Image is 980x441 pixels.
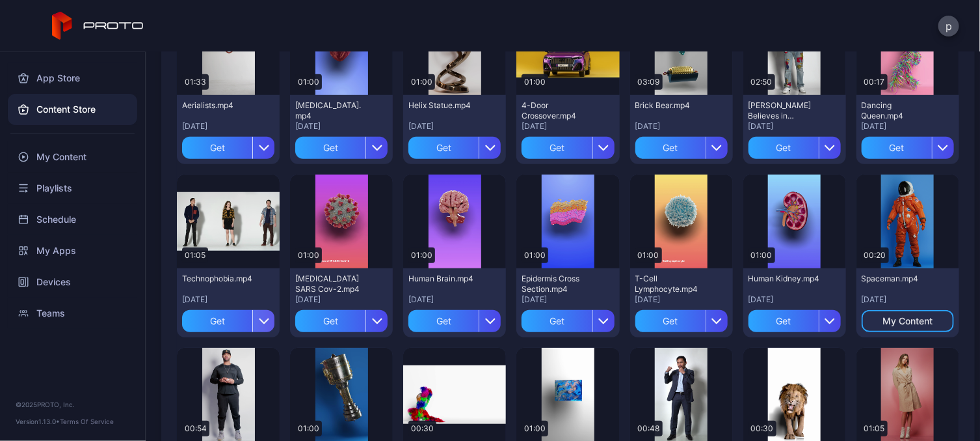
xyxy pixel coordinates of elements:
div: Get [408,310,479,332]
button: Get [408,310,501,332]
div: [DATE] [635,121,728,132]
div: [DATE] [295,294,388,305]
button: My Content [862,310,954,332]
a: Devices [8,266,137,298]
button: Get [408,137,501,159]
div: [DATE] [522,294,614,305]
div: [DATE] [408,294,501,305]
div: Get [522,137,592,159]
a: My Apps [8,235,137,266]
div: [DATE] [748,121,841,132]
div: Get [748,310,819,332]
div: Get [182,137,252,159]
div: Aerialists.mp4 [182,100,254,111]
button: Get [522,137,614,159]
div: Get [522,310,592,332]
a: App Store [8,63,137,94]
div: [DATE] [635,294,728,305]
div: © 2025 PROTO, Inc. [16,399,129,410]
button: Get [522,310,614,332]
div: Get [862,137,932,159]
a: Schedule [8,204,137,235]
div: Spaceman.mp4 [862,274,933,284]
div: Epidermis Cross Section.mp4 [522,274,593,294]
div: [DATE] [748,294,841,305]
div: 4-Door Crossover.mp4 [522,100,593,121]
div: Dancing Queen.mp4 [862,100,933,121]
div: Human Heart.mp4 [295,100,367,121]
div: [DATE] [182,121,274,132]
div: [DATE] [182,294,274,305]
div: Human Kidney.mp4 [748,274,820,284]
div: My Content [882,316,933,326]
a: Teams [8,298,137,329]
div: Get [408,137,479,159]
div: Howie Mandel Believes in Proto.mp4 [748,100,820,121]
a: Terms Of Service [60,418,114,425]
a: My Content [8,141,137,173]
div: Technophobia.mp4 [182,274,254,284]
div: Get [295,310,365,332]
div: Helix Statue.mp4 [408,100,480,111]
button: Get [182,137,274,159]
div: [DATE] [522,121,614,132]
button: Get [295,137,388,159]
a: Playlists [8,173,137,204]
div: Brick Bear.mp4 [635,100,707,111]
button: Get [748,310,841,332]
div: Covid-19 SARS Cov-2.mp4 [295,274,367,294]
button: Get [635,137,728,159]
div: Get [748,137,819,159]
button: Get [295,310,388,332]
div: [DATE] [862,121,954,132]
div: [DATE] [295,121,388,132]
div: Get [295,137,365,159]
button: Get [635,310,728,332]
div: Get [635,310,706,332]
div: [DATE] [408,121,501,132]
a: Content Store [8,94,137,125]
div: T-Cell Lymphocyte.mp4 [635,274,707,294]
button: Get [182,310,274,332]
div: [DATE] [862,294,954,305]
div: Get [635,137,706,159]
button: Get [748,137,841,159]
div: Human Brain.mp4 [408,274,480,284]
button: p [938,16,959,36]
span: Version 1.13.0 • [16,418,60,425]
button: Get [862,137,954,159]
div: Get [182,310,252,332]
